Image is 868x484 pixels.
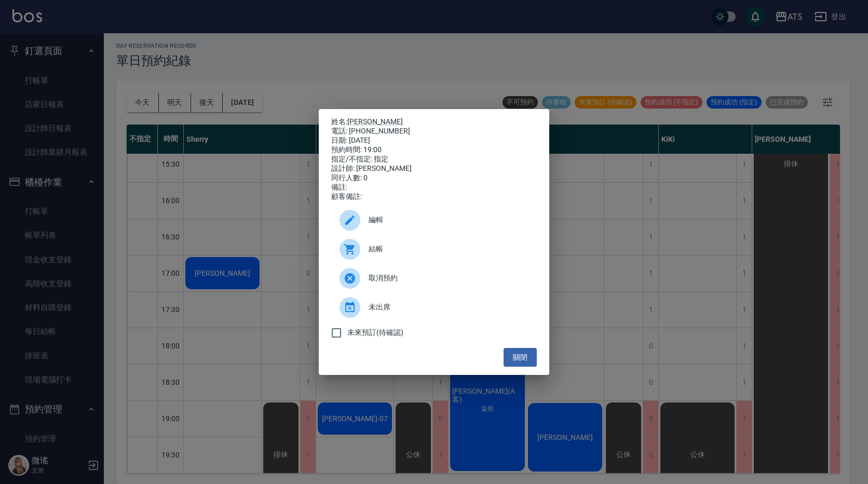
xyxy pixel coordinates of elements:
[331,155,537,164] div: 指定/不指定: 指定
[347,327,403,338] span: 未來預訂(待確認)
[369,273,528,284] span: 取消預約
[331,293,537,322] div: 未出席
[369,244,528,254] span: 結帳
[331,206,537,235] div: 編輯
[331,117,537,127] p: 姓名:
[369,214,528,225] span: 編輯
[331,192,537,201] div: 顧客備註:
[331,145,537,155] div: 預約時間: 19:00
[331,173,537,183] div: 同行人數: 0
[331,235,537,264] a: 結帳
[347,117,403,126] a: [PERSON_NAME]
[331,264,537,293] div: 取消預約
[331,183,537,192] div: 備註:
[331,127,537,136] div: 電話: [PHONE_NUMBER]
[331,136,537,145] div: 日期: [DATE]
[504,348,537,367] button: 關閉
[331,164,537,173] div: 設計師: [PERSON_NAME]
[369,302,528,313] span: 未出席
